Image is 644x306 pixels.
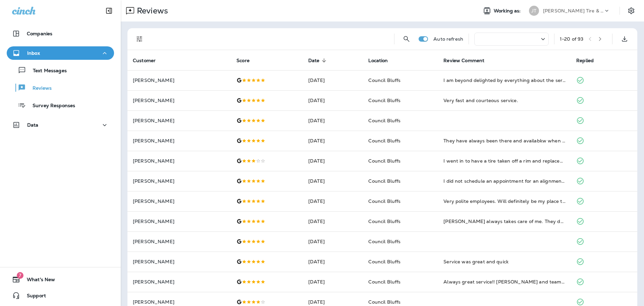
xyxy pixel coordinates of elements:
[443,58,484,63] span: Review Comment
[133,158,226,164] p: [PERSON_NAME]
[308,57,328,63] span: Date
[443,218,566,225] div: Jensen always takes care of me. They don't do work that is not needed. Something that I appreciat...
[494,8,522,14] span: Working as:
[433,36,463,42] p: Auto refresh
[303,191,363,211] td: [DATE]
[7,273,114,286] button: 7What's New
[7,63,114,77] button: Text Messages
[576,57,602,63] span: Replied
[560,36,583,42] div: 1 - 20 of 93
[26,85,52,92] p: Reviews
[26,103,75,109] p: Survey Responses
[625,5,637,17] button: Settings
[368,259,400,265] span: Council Bluffs
[133,58,156,63] span: Customer
[303,131,363,151] td: [DATE]
[443,278,566,285] div: Always great service!! Garrett and team are the best!!
[303,252,363,272] td: [DATE]
[133,199,226,204] p: [PERSON_NAME]
[368,138,400,144] span: Council Bluffs
[368,158,400,164] span: Council Bluffs
[133,259,226,264] p: [PERSON_NAME]
[303,171,363,191] td: [DATE]
[133,299,226,305] p: [PERSON_NAME]
[303,111,363,131] td: [DATE]
[133,138,226,143] p: [PERSON_NAME]
[368,118,400,124] span: Council Bluffs
[443,77,566,84] div: I am beyond delighted by everything about the service I received at Jensen Tire & Auto. Prompt, h...
[618,32,631,46] button: Export as CSV
[7,98,114,112] button: Survey Responses
[368,58,388,63] span: Location
[368,178,400,184] span: Council Bluffs
[7,46,114,60] button: Inbox
[368,279,400,285] span: Council Bluffs
[7,289,114,302] button: Support
[27,122,39,128] p: Data
[368,299,400,305] span: Council Bluffs
[236,57,258,63] span: Score
[368,77,400,83] span: Council Bluffs
[20,277,55,285] span: What's New
[543,8,603,13] p: [PERSON_NAME] Tire & Auto
[443,97,566,104] div: Very fast and courteous service.
[368,97,400,103] span: Council Bluffs
[7,27,114,40] button: Companies
[133,57,164,63] span: Customer
[303,90,363,111] td: [DATE]
[17,272,23,279] span: 7
[443,57,493,63] span: Review Comment
[443,158,566,164] div: I went in to have a tire taken off a rim and replaced. The tire was already removed from the vehi...
[303,211,363,231] td: [DATE]
[133,78,226,83] p: [PERSON_NAME]
[368,198,400,204] span: Council Bluffs
[303,231,363,252] td: [DATE]
[133,239,226,244] p: [PERSON_NAME]
[7,81,114,95] button: Reviews
[27,31,52,36] p: Companies
[443,178,566,184] div: I did not schedule an appointment for an alignment, on a truck and they got me in the same day an...
[400,32,413,46] button: Search Reviews
[133,279,226,285] p: [PERSON_NAME]
[443,258,566,265] div: Service was great and quick
[368,57,396,63] span: Location
[443,198,566,205] div: Very polite employees. Will definitely be my place to go
[443,137,566,144] div: They have always been there and availabkw when we need them. I truely appreciate getting me in th...
[133,32,146,46] button: Filters
[133,118,226,123] p: [PERSON_NAME]
[100,4,118,17] button: Collapse Sidebar
[133,98,226,103] p: [PERSON_NAME]
[529,6,539,16] div: JT
[27,50,40,56] p: Inbox
[303,70,363,90] td: [DATE]
[134,6,168,16] p: Reviews
[368,218,400,224] span: Council Bluffs
[7,118,114,132] button: Data
[133,219,226,224] p: [PERSON_NAME]
[303,272,363,292] td: [DATE]
[20,293,46,301] span: Support
[133,178,226,184] p: [PERSON_NAME]
[576,58,594,63] span: Replied
[26,68,67,74] p: Text Messages
[308,58,320,63] span: Date
[368,238,400,245] span: Council Bluffs
[236,58,250,63] span: Score
[303,151,363,171] td: [DATE]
